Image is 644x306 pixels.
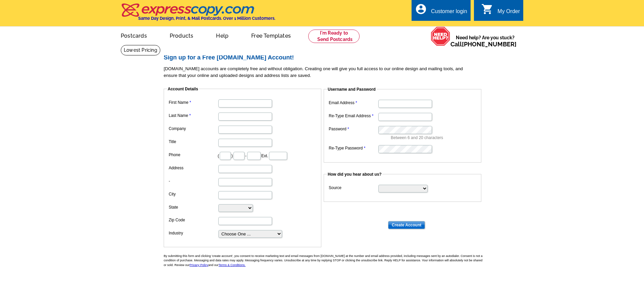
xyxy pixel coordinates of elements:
[121,8,275,21] a: Same Day Design, Print, & Mail Postcards. Over 1 Million Customers.
[159,27,204,43] a: Products
[497,8,520,18] div: My Order
[169,230,218,236] label: Industry
[190,263,208,267] a: Privacy Policy
[169,139,218,145] label: Title
[169,204,218,210] label: State
[138,16,275,21] h4: Same Day Design, Print, & Mail Postcards. Over 1 Million Customers.
[329,145,378,151] label: Re-Type Password
[481,7,520,16] a: shopping_cart My Order
[169,99,218,105] label: First Name
[450,41,517,48] span: Call
[167,150,318,161] dd: ( ) - Ext.
[329,126,378,132] label: Password
[391,135,478,141] p: Between 6 and 20 characters
[388,221,425,229] input: Create Account
[164,65,486,79] p: [DOMAIN_NAME] accounts are completely free and without obligation. Creating one will give you ful...
[415,7,467,16] a: account_circle Customer login
[462,41,517,48] a: [PHONE_NUMBER]
[169,165,218,171] label: Address
[169,126,218,132] label: Company
[164,54,486,61] h2: Sign up for a Free [DOMAIN_NAME] Account!
[205,27,239,43] a: Help
[169,178,218,184] label: -
[450,34,520,48] span: Need help? Are you stuck?
[169,191,218,197] label: City
[481,3,493,15] i: shopping_cart
[431,8,467,18] div: Customer login
[329,185,378,191] label: Source
[240,27,302,43] a: Free Templates
[169,217,218,223] label: Zip Code
[164,254,486,268] p: By submitting this form and clicking 'create account', you consent to receive marketing text and ...
[167,86,199,92] legend: Account Details
[219,263,246,267] a: Terms & Conditions.
[329,113,378,119] label: Re-Type Email Address
[110,27,158,43] a: Postcards
[169,113,218,119] label: Last Name
[329,100,378,106] label: Email Address
[327,171,382,177] legend: How did you hear about us?
[327,86,376,92] legend: Username and Password
[415,3,427,15] i: account_circle
[169,152,218,158] label: Phone
[431,27,450,46] img: help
